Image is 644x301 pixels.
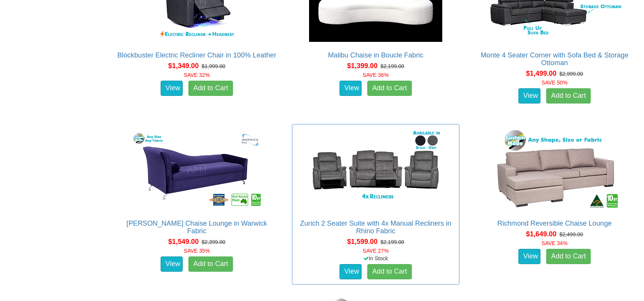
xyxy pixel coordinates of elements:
[526,230,556,238] span: $1,649.00
[363,72,389,78] font: SAVE 36%
[526,70,556,77] span: $1,499.00
[168,62,199,70] span: $1,349.00
[542,80,567,86] font: SAVE 50%
[381,63,404,69] del: $2,199.00
[300,220,451,235] a: Zurich 2 Seater Suite with 4x Manual Recliners in Rhino Fabric
[168,238,199,245] span: $1,549.00
[497,220,612,227] a: Richmond Reversible Chaise Lounge
[184,72,210,78] font: SAVE 32%
[542,240,567,246] font: SAVE 34%
[560,231,583,237] del: $2,499.00
[161,81,183,96] a: View
[546,249,591,264] a: Add to Cart
[188,81,233,96] a: Add to Cart
[202,63,225,69] del: $1,999.00
[184,248,210,254] font: SAVE 35%
[518,88,540,104] a: View
[546,88,591,104] a: Add to Cart
[367,264,412,279] a: Add to Cart
[367,81,412,96] a: Add to Cart
[161,256,183,272] a: View
[202,239,225,245] del: $2,399.00
[128,128,265,212] img: Romeo Chaise Lounge in Warwick Fabric
[347,62,378,70] span: $1,399.00
[347,238,378,245] span: $1,599.00
[481,51,628,67] a: Monte 4 Seater Corner with Sofa Bed & Storage Ottoman
[328,51,424,59] a: Malibu Chaise in Boucle Fabric
[188,256,233,272] a: Add to Cart
[381,239,404,245] del: $2,199.00
[290,255,461,262] div: In Stock
[340,264,362,279] a: View
[126,220,267,235] a: [PERSON_NAME] Chaise Lounge in Warwick Fabric
[117,51,276,59] a: Blockbuster Electric Recliner Chair in 100% Leather
[307,128,444,212] img: Zurich 2 Seater Suite with 4x Manual Recliners in Rhino Fabric
[363,248,389,254] font: SAVE 27%
[518,249,540,264] a: View
[560,71,583,77] del: $2,999.00
[340,81,362,96] a: View
[486,128,623,212] img: Richmond Reversible Chaise Lounge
